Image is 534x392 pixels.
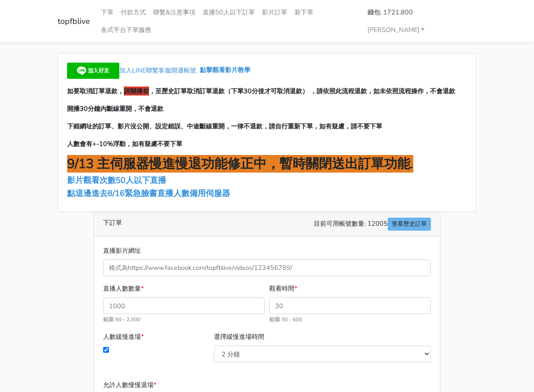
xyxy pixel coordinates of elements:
[97,21,155,39] a: 各式平台下單服務
[364,4,416,21] a: 錢包: 1721.800
[388,218,431,231] a: 查看歷史訂單
[103,283,144,294] label: 直播人數數量
[367,8,413,17] strong: 錢包: 1721.800
[67,122,382,131] span: 下錯網址的訂單、影片沒公開、設定錯誤、中途斷線重開，一律不退款，請自行重新下單，如有疑慮，請不要下單
[116,175,166,186] span: 50人以下直播
[314,218,431,231] span: 目前可用帳號數量: 12005
[119,66,196,75] span: 加入LINE聯繫客服開通帳號
[58,13,90,30] a: topfblive
[258,4,291,21] a: 影片訂單
[149,87,455,96] span: ，至歷史訂單取消訂單退款（下單30分後才可取消退款） ，請依照此流程退款，如未依照流程操作，不會退款
[103,332,144,342] label: 人數緩慢進場
[67,188,230,199] a: 點這邊進去8/16緊急臉書直播人數備用伺服器
[291,4,317,21] a: 新下單
[116,175,168,186] a: 50人以下直播
[103,246,141,256] label: 直播影片網址
[200,66,250,75] a: 點擊觀看影片教學
[67,104,163,113] span: 開播30分鐘內斷線重開，不會退款
[269,297,431,314] input: 30
[94,212,440,237] div: 下訂單
[117,4,149,21] a: 付款方式
[103,297,265,314] input: 1000
[103,260,431,276] input: 格式為https://www.facebook.com/topfblive/videos/123456789/
[67,155,413,173] span: 9/13 主伺服器慢進慢退功能修正中，暫時關閉送出訂單功能.
[214,332,264,342] label: 選擇緩慢進場時間
[67,175,116,186] a: 影片觀看次數
[149,4,199,21] a: 聯繫&注意事項
[67,63,119,79] img: 加入好友
[67,87,124,96] span: 如要取消訂單退款，
[124,87,149,96] span: 請關播前
[103,316,140,323] small: 範圍 50 - 2,000
[269,283,297,294] label: 觀看時間
[97,4,117,21] a: 下單
[67,66,200,75] a: 加入LINE聯繫客服開通帳號
[199,4,258,21] a: 直播50人以下訂單
[269,316,302,323] small: 範圍 30 - 600
[364,21,429,39] a: [PERSON_NAME]
[103,380,156,390] label: 允許人數慢慢退場
[67,139,182,148] span: 人數會有+-10%浮動，如有疑慮不要下單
